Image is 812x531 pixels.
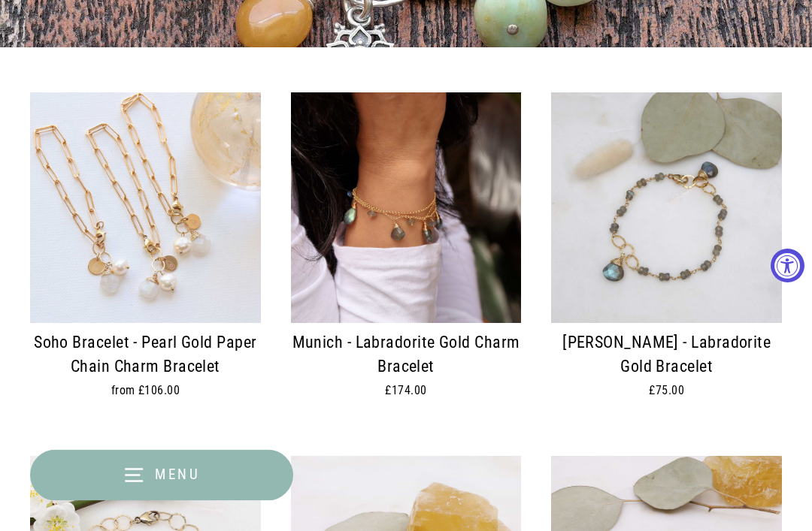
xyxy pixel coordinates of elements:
img: Soho - Gold Link Charm Bracelet main image | Breathe Autumn Rain Artisan Jewelry [30,93,261,324]
span: £174.00 [385,384,426,398]
a: Amaya - Labradorite Gold Bracelet main image | Breathe Autumn Rain Artisan Jewelry [PERSON_NAME] ... [551,93,782,427]
a: Soho - Gold Link Charm Bracelet main image | Breathe Autumn Rain Artisan Jewelry Soho Bracelet - ... [30,93,261,427]
img: Amaya - Labradorite Gold Bracelet main image | Breathe Autumn Rain Artisan Jewelry [551,93,782,324]
div: Munich - Labradorite Gold Charm Bracelet [291,331,522,381]
a: Munich - Labradorite Gold Charm Bracelet life style image | Breathe Autumn Rain Artisan Jewelry M... [291,93,522,427]
div: Soho Bracelet - Pearl Gold Paper Chain Charm Bracelet [30,331,261,381]
img: Munich - Labradorite Gold Charm Bracelet life style image | Breathe Autumn Rain Artisan Jewelry [291,93,522,324]
span: from £106.00 [111,384,180,398]
span: Menu [155,466,201,483]
button: Menu [30,450,293,501]
div: [PERSON_NAME] - Labradorite Gold Bracelet [551,331,782,381]
span: £75.00 [649,384,684,398]
button: Accessibility Widget, click to open [771,249,804,282]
